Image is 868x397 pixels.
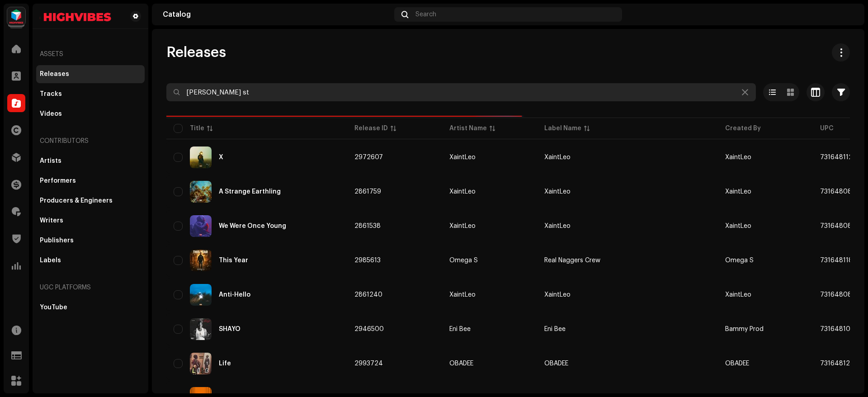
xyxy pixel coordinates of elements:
[36,130,145,152] re-a-nav-header: Contributors
[725,292,751,298] span: XaintLeo
[219,223,286,229] div: We Were Once Young
[190,250,212,271] img: 2604df20-1e1e-4052-9f54-ea4ff59a8b8b
[820,257,866,264] span: 7316481188711
[354,292,382,298] span: 2861240
[190,353,212,374] img: 41dc12e3-f2af-4b0a-b6d1-f58fb34d0c3c
[449,189,530,195] span: XaintLeo
[163,11,391,18] div: Catalog
[449,223,476,229] div: XaintLeo
[36,152,145,170] re-m-nav-item: Artists
[449,292,476,298] div: XaintLeo
[7,7,25,25] img: feab3aad-9b62-475c-8caf-26f15a9573ee
[36,172,145,190] re-m-nav-item: Performers
[354,223,381,229] span: 2861538
[36,232,145,250] re-m-nav-item: Publishers
[544,326,566,332] span: Eni Bee
[36,192,145,210] re-m-nav-item: Producers & Engineers
[544,257,600,264] span: Real Naggers Crew
[36,85,145,103] re-m-nav-item: Tracks
[725,257,754,264] span: Omega S
[36,65,145,83] re-m-nav-item: Releases
[449,154,530,161] span: XaintLeo
[725,360,749,367] span: OBADEE
[725,223,751,229] span: XaintLeo
[839,7,854,22] img: 94ca2371-0b49-4ecc-bbe7-55fea9fd24fd
[166,83,756,101] input: Search
[190,181,212,203] img: a08f9f76-750a-4113-b703-15f9e377866d
[166,43,226,61] span: Releases
[449,326,471,332] div: Eni Bee
[354,189,381,195] span: 2861759
[190,215,212,237] img: 1f90f2b1-564e-4f27-b2f6-bdfe67400e50
[40,110,62,118] div: Videos
[544,360,568,367] span: OBADEE
[544,223,571,229] span: XaintLeo
[449,292,530,298] span: XaintLeo
[449,189,476,195] div: XaintLeo
[219,257,248,264] div: This Year
[40,197,113,204] div: Producers & Engineers
[354,154,383,161] span: 2972607
[36,43,145,65] re-a-nav-header: Assets
[190,124,204,133] div: Title
[190,284,212,306] img: 4725772d-83c0-4f30-af8c-44eca216c818
[190,318,212,340] img: 70455062-0779-4834-9df1-72efd500ee6c
[354,326,384,332] span: 2946500
[219,292,250,298] div: Anti-Hello
[36,298,145,317] re-m-nav-item: YouTube
[36,105,145,123] re-m-nav-item: Videos
[219,154,223,161] div: X
[40,237,74,244] div: Publishers
[40,71,69,78] div: Releases
[725,154,751,161] span: XaintLeo
[449,124,487,133] div: Artist Name
[354,124,388,133] div: Release ID
[219,360,231,367] div: Life
[40,257,61,264] div: Labels
[190,147,212,168] img: 824cb6ae-a8da-4152-b968-bd9843892405
[40,11,116,22] img: d4093022-bcd4-44a3-a5aa-2cc358ba159b
[40,217,63,224] div: Writers
[354,360,383,367] span: 2993724
[36,251,145,269] re-m-nav-item: Labels
[544,154,571,161] span: XaintLeo
[40,157,61,165] div: Artists
[449,257,530,264] span: Omega S
[449,257,478,264] div: Omega S
[449,154,476,161] div: XaintLeo
[449,360,530,367] span: OBADEE
[219,326,241,332] div: SHAYO
[449,360,473,367] div: OBADEE
[449,223,530,229] span: XaintLeo
[415,11,436,18] span: Search
[725,326,764,332] span: Bammy Prod
[219,189,281,195] div: A Strange Earthling
[36,212,145,230] re-m-nav-item: Writers
[40,304,67,311] div: YouTube
[544,189,571,195] span: XaintLeo
[36,277,145,298] re-a-nav-header: UGC Platforms
[40,177,76,184] div: Performers
[449,326,530,332] span: Eni Bee
[725,189,751,195] span: XaintLeo
[544,124,581,133] div: Label Name
[544,292,571,298] span: XaintLeo
[40,90,62,98] div: Tracks
[354,257,381,264] span: 2985613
